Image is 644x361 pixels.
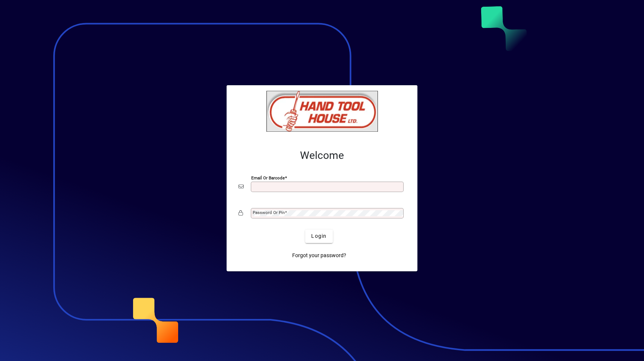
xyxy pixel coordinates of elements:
button: Login [305,230,332,243]
a: Forgot your password? [289,249,349,262]
span: Login [311,232,326,240]
mat-label: Password or Pin [253,210,285,215]
h2: Welcome [239,149,405,162]
mat-label: Email or Barcode [251,175,285,180]
span: Forgot your password? [292,252,346,259]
